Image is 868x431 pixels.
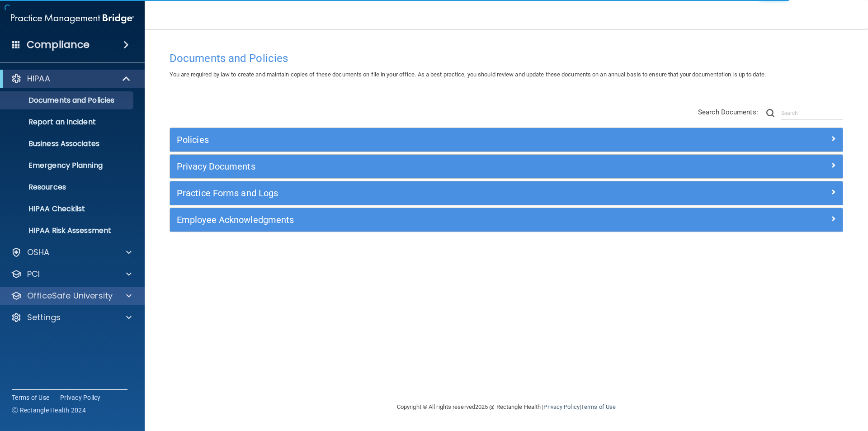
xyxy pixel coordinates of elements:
[11,290,132,301] a: OfficeSafe University
[170,52,843,64] h4: Documents and Policies
[11,312,132,323] a: Settings
[27,247,50,258] p: OSHA
[6,161,129,170] p: Emergency Planning
[27,290,113,301] p: OfficeSafe University
[781,106,843,120] input: Search
[27,269,40,279] p: PCI
[177,159,836,174] a: Privacy Documents
[177,186,836,200] a: Practice Forms and Logs
[27,38,90,51] h4: Compliance
[177,161,668,171] h5: Privacy Documents
[177,215,668,225] h5: Employee Acknowledgments
[27,73,50,84] p: HIPAA
[177,213,836,227] a: Employee Acknowledgments
[543,403,579,410] a: Privacy Policy
[12,406,86,415] span: Ⓒ Rectangle Health 2024
[12,393,49,402] a: Terms of Use
[6,118,129,127] p: Report an Incident
[177,133,836,147] a: Policies
[698,108,758,116] span: Search Documents:
[11,9,134,28] img: PMB logo
[6,96,129,105] p: Documents and Policies
[6,204,129,213] p: HIPAA Checklist
[6,139,129,148] p: Business Associates
[11,269,132,279] a: PCI
[60,393,101,402] a: Privacy Policy
[11,73,131,84] a: HIPAA
[170,71,766,78] span: You are required by law to create and maintain copies of these documents on file in your office. ...
[341,393,671,422] div: Copyright © All rights reserved 2025 @ Rectangle Health | |
[6,183,129,192] p: Resources
[177,135,668,145] h5: Policies
[177,188,668,198] h5: Practice Forms and Logs
[766,109,774,117] img: ic-search.3b580494.png
[27,312,61,323] p: Settings
[11,247,132,258] a: OSHA
[6,226,129,235] p: HIPAA Risk Assessment
[581,403,616,410] a: Terms of Use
